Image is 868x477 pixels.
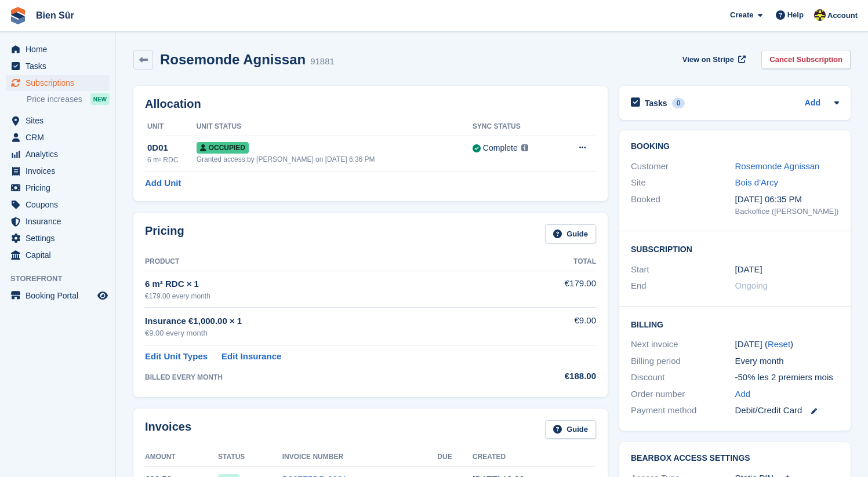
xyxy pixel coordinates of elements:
[827,10,858,21] span: Account
[26,129,95,145] span: CRM
[735,161,820,171] a: Rosemonde Agnissan
[631,338,735,351] div: Next invoice
[631,243,839,254] h2: Subscription
[511,253,596,271] th: Total
[730,9,753,21] span: Create
[145,327,511,339] div: €9.00 every month
[6,112,110,129] a: menu
[735,281,768,290] span: Ongoing
[6,247,110,263] a: menu
[218,448,282,467] th: Status
[545,420,596,439] a: Guide
[511,271,596,307] td: €179.00
[735,388,751,401] a: Add
[26,163,95,179] span: Invoices
[6,58,110,74] a: menu
[631,279,735,293] div: End
[631,318,839,330] h2: Billing
[631,355,735,368] div: Billing period
[6,287,110,304] a: menu
[735,404,840,417] div: Debit/Credit Card
[511,308,596,345] td: €9.00
[735,371,840,384] div: -50% les 2 premiers mois
[197,154,473,165] div: Granted access by [PERSON_NAME] on [DATE] 6:36 PM
[735,355,840,368] div: Every month
[26,230,95,246] span: Settings
[735,177,779,187] a: Bois d'Arcy
[473,448,596,467] th: Created
[631,193,735,217] div: Booked
[145,448,218,467] th: Amount
[682,54,734,65] span: View on Stripe
[9,7,27,24] img: stora-icon-8386f47178a22dfd0bd8f6a31ec36ba5ce8667c1dd55bd0f319d3a0aa187defe.svg
[145,420,191,439] h2: Invoices
[631,176,735,190] div: Site
[10,273,115,285] span: Storefront
[26,213,95,230] span: Insurance
[26,247,95,263] span: Capital
[483,142,518,154] div: Complete
[6,146,110,162] a: menu
[761,50,851,69] a: Cancel Subscription
[631,404,735,417] div: Payment method
[197,142,249,154] span: Occupied
[735,338,840,351] div: [DATE] ( )
[6,129,110,145] a: menu
[6,41,110,57] a: menu
[147,155,197,165] div: 6 m² RDC
[27,93,110,105] a: Price increases NEW
[90,93,110,105] div: NEW
[160,52,306,67] h2: Rosemonde Agnissan
[145,97,596,111] h2: Allocation
[631,142,839,151] h2: Booking
[6,213,110,230] a: menu
[26,75,95,91] span: Subscriptions
[145,177,181,190] a: Add Unit
[197,118,473,136] th: Unit Status
[6,180,110,196] a: menu
[473,118,558,136] th: Sync Status
[805,97,820,110] a: Add
[310,55,335,68] div: 91881
[27,94,82,105] span: Price increases
[631,160,735,173] div: Customer
[6,75,110,91] a: menu
[631,454,839,463] h2: BearBox Access Settings
[6,163,110,179] a: menu
[6,196,110,213] a: menu
[145,224,184,243] h2: Pricing
[768,339,790,349] a: Reset
[521,144,528,151] img: icon-info-grey-7440780725fd019a000dd9b08b2336e03edf1995a4989e88bcd33f0948082b44.svg
[672,98,685,108] div: 0
[145,291,511,301] div: €179.00 every month
[511,370,596,383] div: €188.00
[787,9,804,21] span: Help
[631,388,735,401] div: Order number
[26,196,95,213] span: Coupons
[145,372,511,383] div: BILLED EVERY MONTH
[631,263,735,276] div: Start
[26,287,95,304] span: Booking Portal
[282,448,438,467] th: Invoice Number
[26,41,95,57] span: Home
[645,98,667,108] h2: Tasks
[26,180,95,196] span: Pricing
[145,118,197,136] th: Unit
[31,6,79,25] a: Bien Sûr
[26,146,95,162] span: Analytics
[6,230,110,246] a: menu
[96,289,110,303] a: Preview store
[735,193,840,206] div: [DATE] 06:35 PM
[147,141,197,155] div: 0D01
[735,206,840,217] div: Backoffice ([PERSON_NAME])
[631,371,735,384] div: Discount
[221,350,281,363] a: Edit Insurance
[145,350,208,363] a: Edit Unit Types
[26,58,95,74] span: Tasks
[437,448,473,467] th: Due
[145,315,511,328] div: Insurance €1,000.00 × 1
[545,224,596,243] a: Guide
[678,50,748,69] a: View on Stripe
[735,263,762,276] time: 2025-06-19 23:00:00 UTC
[145,253,511,271] th: Product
